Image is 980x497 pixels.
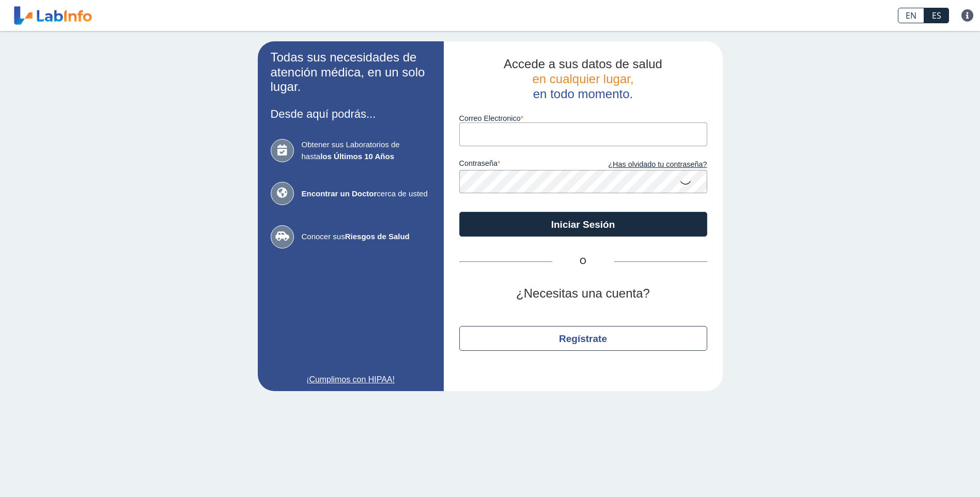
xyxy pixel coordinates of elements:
b: los Últimos 10 Años [320,152,394,161]
label: Correo Electronico [459,114,707,122]
a: ¡Cumplimos con HIPAA! [271,374,431,386]
span: Obtener sus Laboratorios de hasta [302,139,431,162]
span: Accede a sus datos de salud [504,57,662,71]
h3: Desde aquí podrás... [271,107,431,120]
span: Conocer sus [302,231,431,243]
a: ¿Has olvidado tu contraseña? [583,159,707,170]
h2: ¿Necesitas una cuenta? [459,286,707,301]
span: O [552,255,614,268]
button: Iniciar Sesión [459,212,707,237]
b: Encontrar un Doctor [302,189,377,198]
span: cerca de usted [302,188,431,200]
h2: Todas sus necesidades de atención médica, en un solo lugar. [271,50,431,95]
a: EN [898,8,924,23]
button: Regístrate [459,326,707,351]
label: contraseña [459,159,583,170]
b: Riesgos de Salud [345,232,410,241]
span: en todo momento. [533,87,633,101]
span: en cualquier lugar, [532,72,633,86]
a: ES [924,8,949,23]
